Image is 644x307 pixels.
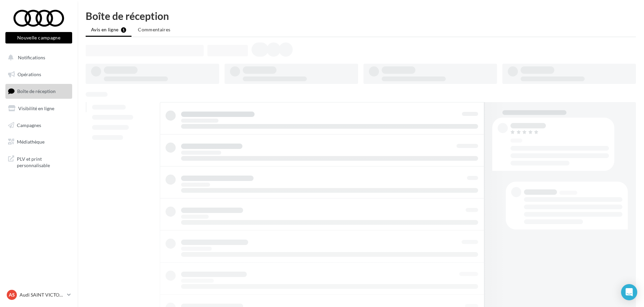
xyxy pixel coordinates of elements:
[5,288,72,301] a: AS Audi SAINT VICTORET
[18,71,41,77] span: Opérations
[18,55,45,60] span: Notifications
[4,135,74,149] a: Médiathèque
[20,291,64,298] p: Audi SAINT VICTORET
[4,152,74,172] a: PLV et print personnalisable
[86,11,636,21] div: Boîte de réception
[621,284,637,300] div: Open Intercom Messenger
[17,88,56,94] span: Boîte de réception
[4,51,71,65] button: Notifications
[4,118,74,132] a: Campagnes
[17,154,69,169] span: PLV et print personnalisable
[138,27,170,32] span: Commentaires
[9,291,15,298] span: AS
[5,32,72,43] button: Nouvelle campagne
[17,139,45,145] span: Médiathèque
[18,105,54,111] span: Visibilité en ligne
[17,122,41,128] span: Campagnes
[4,101,74,116] a: Visibilité en ligne
[4,84,74,98] a: Boîte de réception
[4,67,74,82] a: Opérations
